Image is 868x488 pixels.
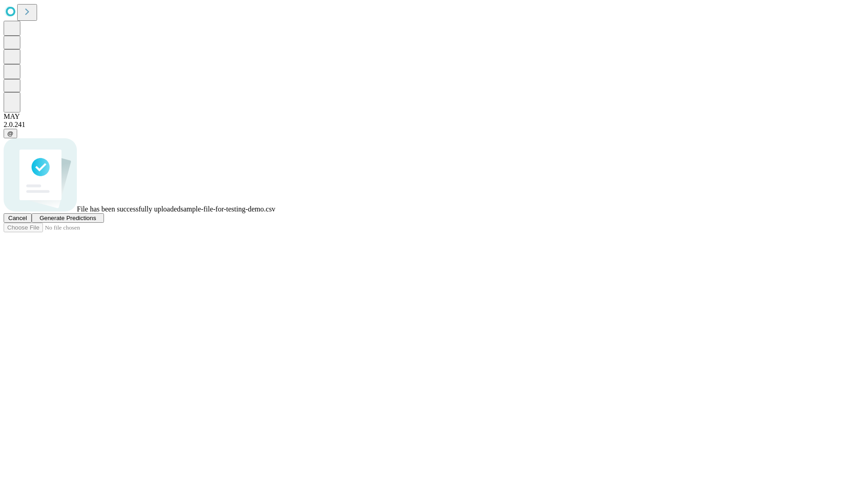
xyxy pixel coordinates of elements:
div: 2.0.241 [4,121,864,129]
button: @ [4,129,17,138]
span: sample-file-for-testing-demo.csv [180,205,275,213]
button: Cancel [4,213,32,223]
span: File has been successfully uploaded [77,205,180,213]
span: Generate Predictions [39,215,96,221]
span: @ [7,130,14,137]
div: MAY [4,113,864,121]
button: Generate Predictions [32,213,104,223]
span: Cancel [8,215,27,221]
